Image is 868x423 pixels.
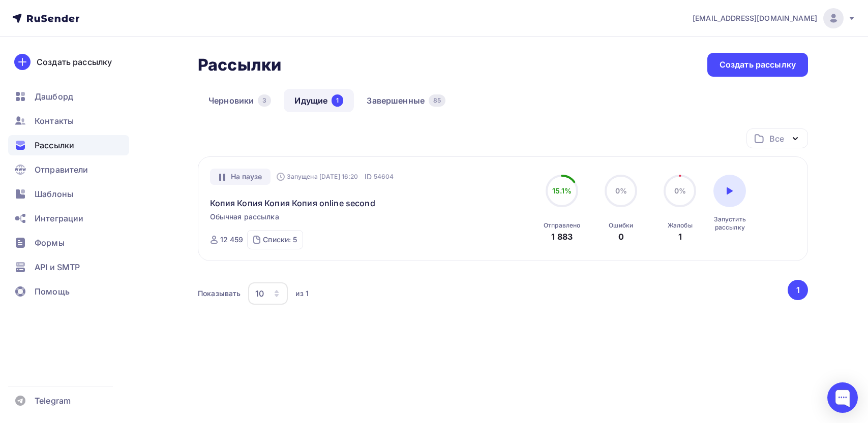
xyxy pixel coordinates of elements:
div: Ошибки [609,221,633,230]
div: Создать рассылку [720,59,796,71]
span: Дашборд [35,90,73,103]
span: API и SMTP [35,261,80,273]
a: Рассылки [8,135,129,155]
div: Жалобы [668,221,693,230]
div: Отправлено [544,221,580,230]
ul: Pagination [786,280,809,300]
div: Показывать [198,288,241,299]
a: Формы [8,233,129,253]
div: На паузе [210,169,271,185]
h2: Рассылки [198,55,281,75]
span: [EMAIL_ADDRESS][DOMAIN_NAME] [693,13,817,23]
div: Списки: 5 [263,235,297,245]
span: Интеграции [35,212,83,224]
span: 0% [674,186,686,195]
div: Создать рассылку [37,56,112,68]
div: 0 [618,231,624,243]
span: Отправители [35,164,88,176]
button: Go to page 1 [788,280,808,300]
div: 1 883 [551,231,573,243]
span: Формы [35,237,65,249]
div: 1 [678,231,682,243]
a: Завершенные85 [356,89,456,112]
div: 1 [332,94,343,107]
button: Все [746,128,808,148]
div: 3 [258,94,271,107]
div: Запустить рассылку [713,215,746,232]
span: 0% [615,186,627,195]
span: Контакты [35,115,74,127]
span: ID [365,172,372,182]
div: из 1 [295,288,309,299]
div: 10 [255,287,264,300]
a: Копия Копия Копия Копия online second [210,197,375,209]
a: Шаблоны [8,184,129,204]
a: Черновики3 [198,89,282,112]
button: 10 [248,282,288,305]
div: Запущена [DATE] 16:20 [277,173,358,181]
span: Помощь [35,285,70,298]
a: Контакты [8,111,129,131]
a: Идущие1 [284,89,354,112]
div: Все [769,133,784,145]
a: Дашборд [8,86,129,107]
span: 15.1% [552,186,572,195]
div: 85 [429,94,445,107]
span: 54604 [374,172,394,182]
span: Обычная рассылка [210,212,279,222]
a: Отправители [8,159,129,180]
span: Telegram [35,395,71,407]
div: 12 459 [220,235,244,245]
a: [EMAIL_ADDRESS][DOMAIN_NAME] [693,8,856,28]
span: Рассылки [35,139,74,151]
span: Шаблоны [35,188,73,200]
